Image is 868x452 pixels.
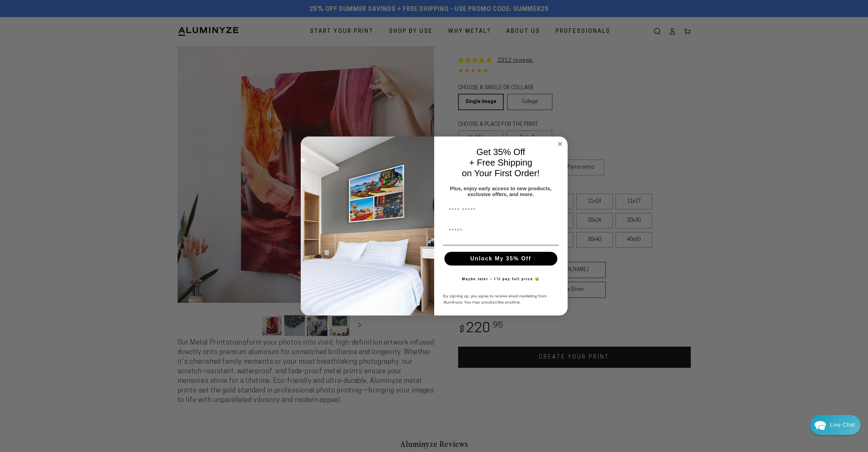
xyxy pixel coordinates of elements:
[469,157,532,168] span: + Free Shipping
[556,140,564,148] button: Close dialog
[810,415,860,435] div: Chat widget toggle
[443,293,547,305] span: By signing up, you agree to receive email marketing from Aluminyze. You may unsubscribe anytime.
[444,252,557,266] button: Unlock My 35% Off
[458,272,543,286] button: Maybe later – I’ll pay full price 😅
[443,245,559,245] img: underline
[301,137,434,316] img: 728e4f65-7e6c-44e2-b7d1-0292a396982f.jpeg
[830,415,855,435] div: Contact Us Directly
[462,168,540,178] span: on Your First Order!
[476,147,525,157] span: Get 35% Off
[450,185,552,197] span: Plus, enjoy early access to new products, exclusive offers, and more.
